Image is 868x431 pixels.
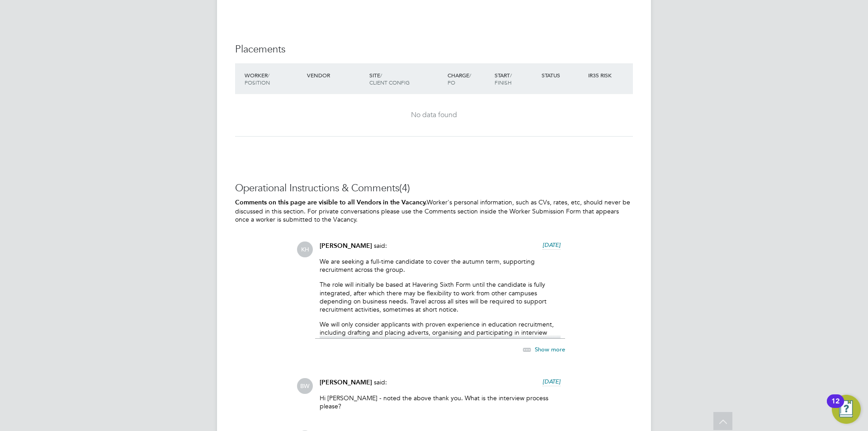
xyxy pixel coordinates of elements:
p: We are seeking a full-time candidate to cover the autumn term, supporting recruitment across the ... [320,257,561,274]
span: / Client Config [369,71,410,86]
span: BW [297,378,313,394]
div: No data found [244,110,624,120]
div: Worker [242,67,305,90]
p: The role will initially be based at Havering Sixth Form until the candidate is fully integrated, ... [320,280,561,313]
div: IR35 Risk [586,67,617,83]
div: Status [539,67,586,83]
p: Hi [PERSON_NAME] - noted the above thank you. What is the interview process please? [320,394,561,410]
b: Comments on this page are visible to all Vendors in the Vacancy. [235,199,427,206]
div: 12 [831,401,840,413]
span: [DATE] [542,378,561,385]
h3: Operational Instructions & Comments [235,182,633,195]
p: We will only consider applicants with proven experience in education recruitment, including draft... [320,320,561,361]
div: Charge [445,67,492,90]
span: said: [374,242,387,250]
button: Open Resource Center, 12 new notifications [832,395,861,424]
span: / Finish [495,71,512,86]
span: (4) [399,182,410,194]
h3: Placements [235,43,633,56]
span: [PERSON_NAME] [320,379,372,386]
span: / Position [245,71,270,86]
span: [DATE] [542,241,561,249]
span: said: [374,378,387,386]
div: Vendor [305,67,367,83]
p: Worker's personal information, such as CVs, rates, etc, should never be discussed in this section... [235,198,633,223]
span: [PERSON_NAME] [320,242,372,250]
span: / PO [448,71,471,86]
span: Show more [535,346,565,353]
div: Site [367,67,445,90]
div: Start [492,67,539,90]
span: KH [297,242,313,257]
